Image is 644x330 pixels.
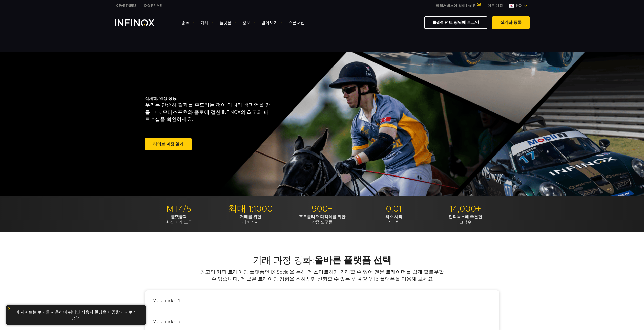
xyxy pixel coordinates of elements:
[145,88,304,160] div: 섬세함. 열정.
[9,308,143,322] p: 이 사이트는 쿠키를 사용하여 뛰어난 사용자 환경을 제공합니다. .
[145,102,273,123] p: 우리는 단순히 결과를 주도하는 것이 아니라 챔피언을 만듭니다. 모터스포츠와 폴로에 걸친 INFINOX의 최고의 파트너십을 확인하세요.
[514,3,524,9] span: ko
[288,203,356,214] p: 900+
[200,20,213,26] a: 거래
[199,269,445,283] p: 최고의 카피 트레이딩 플랫폼인 IX Social을 통해 더 스마트하게 거래할 수 있어 전문 트레이더를 쉽게 팔로우할 수 있습니다. 더 넓은 트레이딩 경험을 원하시면 신뢰할 수...
[145,214,213,225] p: 최신 거래 도구
[145,203,213,214] p: MT4/5
[145,255,499,266] h2: 거래 과정 강화:
[242,20,255,26] a: 정보
[431,214,499,225] p: 고객수
[299,214,345,219] strong: 포트폴리오 다각화를 위한
[449,214,482,219] strong: 인피녹스에 추천한
[219,20,236,26] a: 플랫폼
[171,214,187,219] strong: 플랫폼과
[492,16,530,29] a: 실계좌 등록
[261,20,282,26] a: 알아보기
[431,203,499,214] p: 14,000+
[432,4,484,8] a: 메일서비스에 참여하세요
[385,214,402,219] strong: 최소 시작
[424,16,487,29] a: 클라이언트 영역에 로그인
[217,214,284,225] p: 레버리지
[140,3,165,8] a: INFINOX
[111,3,140,8] a: INFINOX
[217,203,284,214] p: 최대 1:1000
[360,214,428,225] p: 거래량
[115,19,166,26] a: INFINOX Logo
[168,96,177,101] strong: 성능.
[288,20,305,26] a: 스폰서십
[360,203,428,214] p: 0.01
[484,3,507,8] a: INFINOX MENU
[288,214,356,225] p: 각종 도구들
[181,20,194,26] a: 종목
[240,214,261,219] strong: 거래를 위한
[8,306,11,310] img: yellow close icon
[314,255,391,266] strong: 올바른 플랫폼 선택
[145,138,192,150] a: 라이브 계정 열기
[145,290,216,311] p: Metatrader 4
